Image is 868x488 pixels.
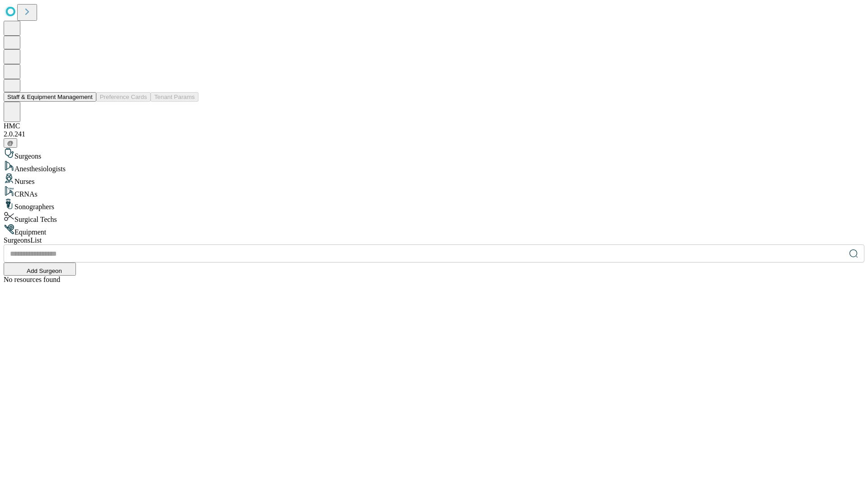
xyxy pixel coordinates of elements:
[4,92,96,102] button: Staff & Equipment Management
[7,140,14,146] span: @
[4,224,864,236] div: Equipment
[4,173,864,186] div: Nurses
[96,92,151,102] button: Preference Cards
[4,138,17,148] button: @
[4,198,864,211] div: Sonographers
[27,267,62,274] span: Add Surgeon
[4,148,864,160] div: Surgeons
[4,263,76,276] button: Add Surgeon
[4,236,864,244] div: Surgeons List
[4,276,864,284] div: No resources found
[4,211,864,224] div: Surgical Techs
[4,160,864,173] div: Anesthesiologists
[4,186,864,198] div: CRNAs
[4,130,864,138] div: 2.0.241
[4,122,864,130] div: HMC
[151,92,198,102] button: Tenant Params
